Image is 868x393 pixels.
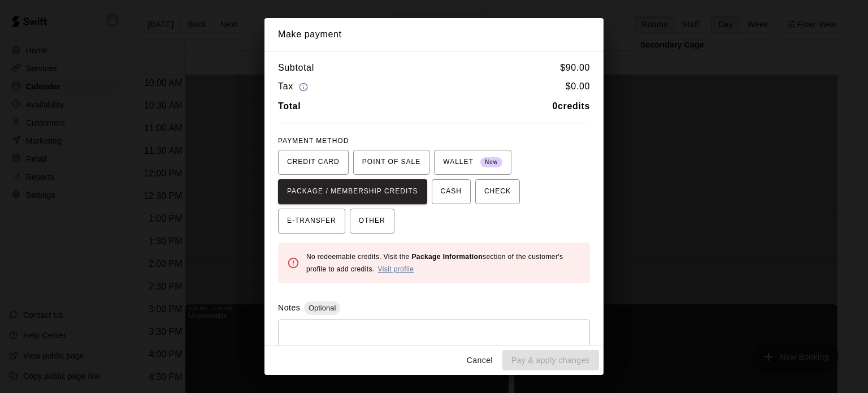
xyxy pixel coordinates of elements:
button: OTHER [350,209,394,234]
button: CREDIT CARD [278,150,349,175]
b: Package Information [411,253,483,261]
span: WALLET [443,153,502,171]
a: Visit profile [378,265,414,273]
span: New [480,155,502,170]
span: Optional [304,304,340,312]
h6: $ 0.00 [566,79,590,94]
span: PAYMENT METHOD [278,137,349,145]
h2: Make payment [264,18,604,51]
span: E-TRANSFER [287,212,336,230]
h6: Subtotal [278,61,314,75]
label: Notes [278,303,300,312]
button: CASH [432,179,471,204]
span: CREDIT CARD [287,153,340,171]
button: POINT OF SALE [353,150,429,175]
h6: Tax [278,79,311,94]
button: WALLET New [434,150,511,175]
span: No redeemable credits. Visit the section of the customer's profile to add credits. [306,253,563,273]
span: PACKAGE / MEMBERSHIP CREDITS [287,183,418,201]
b: Total [278,101,301,111]
span: CASH [441,183,462,201]
button: E-TRANSFER [278,209,345,234]
h6: $ 90.00 [560,61,590,75]
button: CHECK [475,179,520,204]
button: Cancel [462,350,498,371]
button: PACKAGE / MEMBERSHIP CREDITS [278,179,427,204]
b: 0 credits [553,101,591,111]
span: OTHER [359,212,385,230]
span: CHECK [484,183,511,201]
span: POINT OF SALE [362,153,420,171]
